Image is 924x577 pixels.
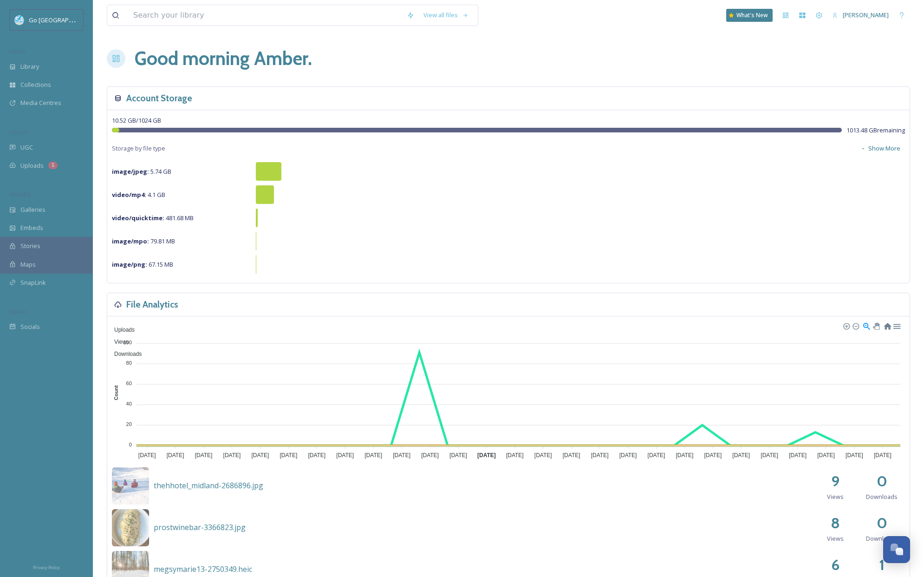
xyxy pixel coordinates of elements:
span: Socials [20,322,40,331]
img: 709e1b17-0c2f-4387-b1f5-694510e948cc.jpg [112,467,149,505]
tspan: [DATE] [223,452,241,459]
strong: image/jpeg : [112,167,149,176]
span: [PERSON_NAME] [843,11,889,19]
div: Menu [892,321,900,329]
div: Zoom In [843,322,849,329]
tspan: [DATE] [789,452,807,459]
a: [PERSON_NAME] [827,6,893,24]
tspan: [DATE] [477,452,496,459]
tspan: [DATE] [280,452,297,459]
span: SnapLink [20,278,46,287]
h3: File Analytics [126,298,178,311]
h2: 8 [831,512,840,534]
span: Views [107,339,129,345]
span: 79.81 MB [112,237,175,245]
span: Collections [20,80,51,89]
span: 481.68 MB [112,214,194,222]
tspan: 100 [124,339,132,345]
span: Embeds [20,223,43,232]
span: megsymarie13-2750349.heic [154,564,252,574]
span: Maps [20,260,36,269]
tspan: [DATE] [393,452,410,459]
span: Views [827,534,844,543]
span: 4.1 GB [112,190,165,199]
span: Views [827,492,844,501]
h2: 6 [831,554,839,576]
span: Privacy Policy [33,564,60,570]
div: Reset Zoom [883,321,891,329]
tspan: [DATE] [874,452,891,459]
img: GoGreatLogo_MISkies_RegionalTrails%20%281%29.png [15,15,24,25]
span: Stories [20,242,40,250]
tspan: [DATE] [534,452,552,459]
span: Storage by file type [112,144,165,153]
span: Go [GEOGRAPHIC_DATA] [29,15,98,24]
div: 1 [48,162,58,169]
button: Open Chat [883,536,910,563]
div: Zoom Out [852,322,859,329]
span: Uploads [107,327,135,333]
strong: video/mp4 : [112,190,146,199]
span: prostwinebar-3366823.jpg [154,522,246,532]
span: Library [20,62,39,71]
button: Show More [856,139,905,157]
h3: Account Storage [126,92,192,105]
tspan: [DATE] [336,452,354,459]
span: Uploads [20,161,44,170]
span: 10.52 GB / 1024 GB [112,116,161,125]
span: Downloads [107,351,142,357]
tspan: [DATE] [563,452,580,459]
text: Count [113,385,119,400]
tspan: [DATE] [732,452,750,459]
span: Downloads [866,534,898,543]
tspan: [DATE] [817,452,835,459]
strong: video/quicktime : [112,214,164,222]
tspan: [DATE] [704,452,722,459]
span: Media Centres [20,98,61,107]
strong: image/mpo : [112,237,149,245]
a: View all files [419,6,473,24]
tspan: [DATE] [619,452,637,459]
img: c3779420-4ae3-4067-aebe-3ace1f5b1254.jpg [112,509,149,546]
h2: 0 [877,470,887,492]
h1: Good morning Amber . [135,45,312,72]
h2: 0 [877,512,887,534]
tspan: [DATE] [364,452,382,459]
h2: 1 [879,554,885,576]
div: Panning [873,323,878,328]
span: UGC [20,143,33,152]
span: MEDIA [9,48,26,55]
tspan: [DATE] [676,452,694,459]
tspan: [DATE] [506,452,524,459]
span: 5.74 GB [112,167,171,176]
tspan: [DATE] [761,452,778,459]
span: thehhotel_midland-2686896.jpg [154,480,263,491]
span: SOCIALS [9,308,28,315]
tspan: [DATE] [591,452,609,459]
tspan: [DATE] [421,452,439,459]
a: What's New [726,9,773,22]
tspan: 20 [126,421,132,427]
tspan: [DATE] [167,452,184,459]
tspan: 40 [126,401,132,407]
tspan: [DATE] [138,452,156,459]
span: WIDGETS [9,191,31,198]
strong: image/png : [112,260,147,269]
a: Privacy Policy [33,561,60,572]
tspan: [DATE] [308,452,325,459]
div: Selection Zoom [862,321,870,329]
span: 1013.48 GB remaining [846,126,905,135]
span: 67.15 MB [112,260,173,269]
tspan: [DATE] [195,452,213,459]
span: Downloads [866,492,898,501]
h2: 9 [831,470,839,492]
tspan: 60 [126,380,132,386]
span: COLLECT [9,129,29,136]
tspan: 80 [126,360,132,366]
tspan: [DATE] [449,452,467,459]
tspan: 0 [129,442,132,447]
tspan: [DATE] [648,452,665,459]
input: Search your library [129,5,402,26]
